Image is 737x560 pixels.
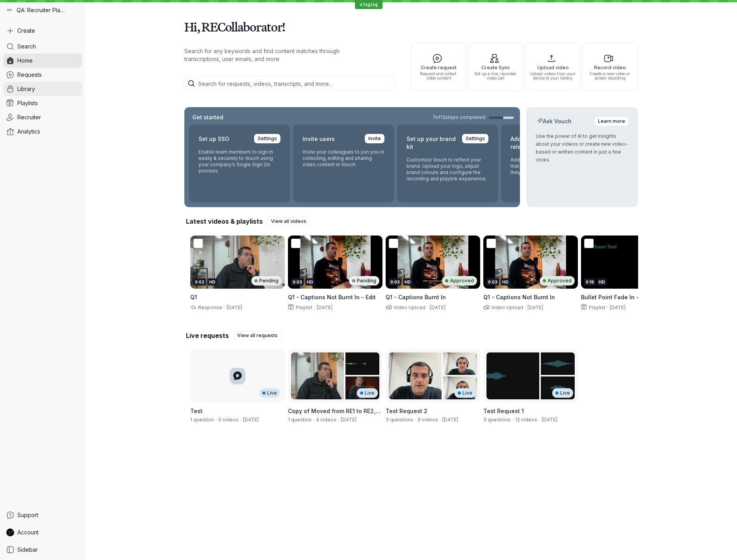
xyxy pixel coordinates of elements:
div: HD [305,278,315,286]
span: Requests [17,71,42,79]
span: Test Request 1 [483,408,524,414]
span: 3 questions [483,417,511,423]
span: · [438,417,442,423]
span: Learn more [598,117,625,125]
span: Sidebar [17,546,38,554]
span: Upload video [529,65,577,70]
span: Q1 - Captions Not Burnt In - Edit [288,294,376,300]
span: · [222,304,226,311]
h1: Hi, RECollaborator! [184,16,638,38]
span: Account [17,528,39,536]
span: Playlist [587,304,605,310]
span: Recruiter [17,113,41,121]
p: Add your own content release form that responders agree to when they record using Vouch. [511,157,592,176]
span: Upload videos from your device to your library [529,72,577,80]
h2: Get started [191,113,225,121]
p: Search for any keywords and find content matches through transcriptions, user emails, and more. [184,47,373,63]
span: Create [17,27,35,35]
span: 1 question [288,417,312,423]
span: · [537,417,542,423]
button: Create SyncSet up a live, recorded video call [468,43,524,91]
span: · [214,417,218,423]
div: Approved [540,276,575,286]
span: · [511,417,515,423]
span: 7 of 12 steps completed [433,114,485,121]
button: Create requestRequest and collect video content [411,43,466,91]
a: Requests [3,68,82,82]
span: Q1 - Captions Burnt In [386,294,446,300]
div: 0:03 [486,278,499,286]
div: Pending [251,276,282,286]
a: Home [3,54,82,68]
h3: Copy of Moved from RE1 to RE2, then Copied back to RE1 [288,407,382,415]
span: 4 videos [316,417,336,423]
span: 0 videos [218,417,239,423]
span: Create request [415,65,463,70]
span: Playlist [294,304,312,310]
button: Create [3,24,82,38]
a: Settings [462,134,488,143]
span: Library [17,85,35,93]
span: 3 questions [386,417,413,423]
span: Video Upload [490,304,523,310]
a: Playlists [3,96,82,110]
button: Upload videoUpload videos from your device to your library [525,43,581,91]
span: Request and collect video content [415,72,463,80]
span: Search [17,43,36,50]
img: QA: Recruiter Playground avatar [6,7,13,14]
span: Analytics [17,128,40,135]
div: 0:03 [389,278,401,286]
button: Record videoCreate a new video or screen recording [583,43,638,91]
span: Bullet Point Fade In - Edit [581,294,651,300]
a: View all videos [267,217,310,226]
span: Create Sync [472,65,520,70]
span: Create a new video or screen recording [586,72,634,80]
span: [DATE] [430,304,446,310]
div: HD [403,278,412,286]
span: Test [190,408,202,414]
span: · [336,417,341,423]
span: Support [17,511,38,519]
a: Analytics [3,124,82,139]
span: Created by REAdmin [442,417,458,423]
div: Pending [349,276,379,286]
span: · [312,417,316,423]
h2: Set up your brand kit [407,134,457,152]
span: Q1 [190,294,197,300]
div: HD [597,278,607,286]
div: HD [208,278,217,286]
span: · [239,417,243,423]
h2: Live requests [186,331,229,340]
div: 0:02 [193,278,206,286]
span: View all requests [237,332,278,339]
h2: Latest videos & playlists [186,217,263,226]
span: · [605,304,610,311]
span: Invite [368,135,381,143]
span: Response [197,304,222,310]
a: Invite [365,134,384,143]
a: Library [3,82,82,96]
div: QA: Recruiter Playground [3,3,82,17]
div: HD [501,278,510,286]
span: 1 question [190,417,214,423]
span: Playlists [17,99,38,107]
input: Search for requests, videos, transcripts, and more... [183,76,395,91]
div: Approved [442,276,477,286]
span: Copy of Moved from RE1 to RE2, then Copied back to RE1 [288,408,381,422]
span: [DATE] [317,304,332,310]
span: · [312,304,317,311]
span: View all videos [271,217,306,225]
a: RECollaborator avatarAccount [3,525,82,540]
img: RECollaborator avatar [6,528,14,536]
span: Home [17,57,33,65]
span: Record video [586,65,634,70]
a: Recruiter [3,110,82,124]
span: [DATE] [226,304,242,310]
a: Sidebar [3,543,82,557]
span: Created by Shez Katrak [243,417,259,423]
span: · [425,304,430,311]
h2: Set up SSO [199,134,229,144]
span: [DATE] [610,304,626,310]
a: 7of12steps completed [433,114,514,121]
a: View all requests [234,331,281,340]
